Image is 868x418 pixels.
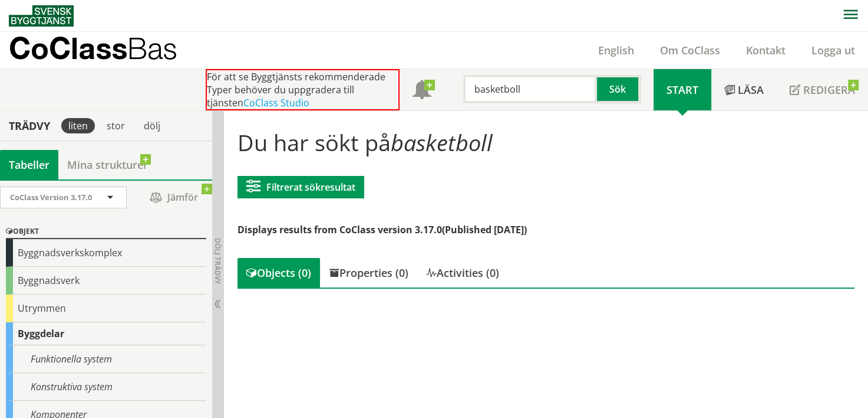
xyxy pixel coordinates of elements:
span: basketboll [391,127,493,158]
input: Sök [463,75,597,103]
a: Logga ut [798,43,868,57]
span: Bas [127,31,177,66]
h1: Du har sökt på [237,129,854,155]
a: Start [654,69,711,110]
div: Utrymmen [6,295,206,322]
a: Mina strukturer [58,150,157,179]
button: Filtrerat sökresultat [237,176,364,198]
a: Kontakt [733,43,798,57]
span: Notifikationer [412,81,431,100]
a: CoClassBas [9,32,203,68]
img: Svensk Byggtjänst [9,5,74,27]
span: Jämför [138,187,209,208]
button: Sök [597,75,641,103]
div: Objects (0) [237,258,320,288]
span: Redigera [803,83,855,97]
div: Byggnadsverkskomplex [6,239,206,267]
div: Trädvy [2,119,57,132]
div: För att se Byggtjänsts rekommenderade Typer behöver du uppgradera till tjänsten [206,69,400,110]
span: Läsa [738,83,764,97]
div: Properties (0) [320,258,417,288]
div: Activities (0) [417,258,508,288]
div: liten [61,118,95,133]
span: Dölj trädvy [213,238,223,284]
span: Displays results from CoClass version 3.17.0 [237,223,442,236]
div: dölj [137,118,167,133]
p: CoClass [9,41,177,55]
div: Funktionella system [6,345,206,373]
a: Läsa [711,69,777,110]
div: stor [100,118,132,133]
div: Byggnadsverk [6,267,206,295]
a: Redigera [777,69,868,110]
span: (Published [DATE]) [442,223,527,236]
span: CoClass Version 3.17.0 [10,192,92,203]
span: Start [666,83,698,97]
div: Konstruktiva system [6,373,206,401]
a: English [585,43,647,57]
a: CoClass Studio [243,96,309,109]
a: Om CoClass [647,43,733,57]
div: Objekt [6,225,206,239]
div: Byggdelar [6,322,206,345]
